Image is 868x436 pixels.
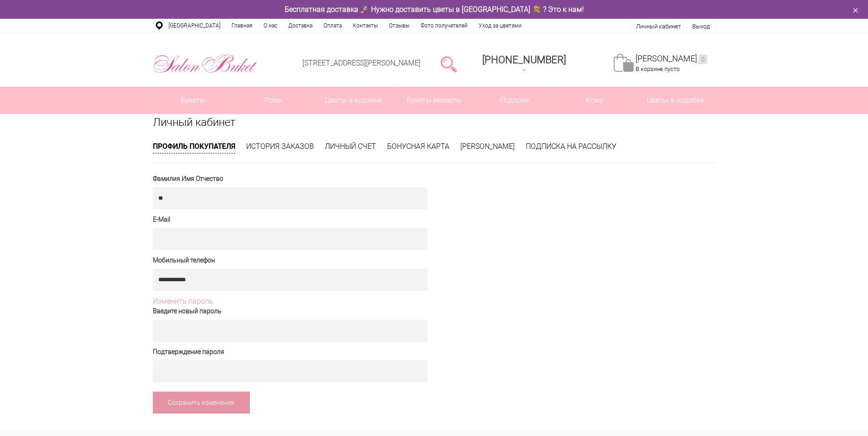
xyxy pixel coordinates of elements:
[246,142,314,151] a: История заказов
[415,19,473,33] a: Фото получателей
[387,142,449,151] a: Бонусная карта
[153,174,427,184] label: Фамилия Имя Отчество
[325,142,376,151] a: Личный счет
[302,59,421,67] a: [STREET_ADDRESS][PERSON_NAME]
[636,65,679,72] span: В корзине пусто
[153,141,235,153] a: Профиль покупателя
[636,23,681,30] a: Личный кабинет
[283,19,318,33] a: Доставка
[526,142,616,151] a: Подписка на рассылку
[153,52,258,76] img: Цветы Нижний Новгород
[692,23,710,30] a: Выход
[153,256,427,265] label: Мобильный телефон
[383,19,415,33] a: Отзывы
[226,19,258,33] a: Главная
[153,297,213,305] span: Изменить пароль
[233,87,313,114] a: Розы
[477,51,571,77] a: [PHONE_NUMBER]
[474,87,555,114] a: Подарки
[347,19,383,33] a: Контакты
[153,114,716,131] h1: Личный кабинет
[555,87,635,114] span: Кому
[153,306,427,316] label: Введите новый пароль
[318,19,347,33] a: Оплата
[153,87,233,114] a: Букеты
[460,142,515,151] a: [PERSON_NAME]
[153,215,427,224] label: E-Mail
[473,19,527,33] a: Уход за цветами
[394,87,474,114] a: Букеты невесты
[636,54,707,64] a: [PERSON_NAME]
[153,392,250,414] a: Сохранить изменения
[482,54,566,65] span: [PHONE_NUMBER]
[699,54,707,64] ins: 0
[258,19,283,33] a: О нас
[635,87,715,114] a: Цветы в коробке
[163,19,226,33] a: [GEOGRAPHIC_DATA]
[153,347,427,357] label: Подтверждение пароля
[146,5,722,14] div: Бесплатная доставка 🚀 Нужно доставить цветы в [GEOGRAPHIC_DATA] 💐 ? Это к нам!
[314,87,394,114] a: Цветы в корзине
